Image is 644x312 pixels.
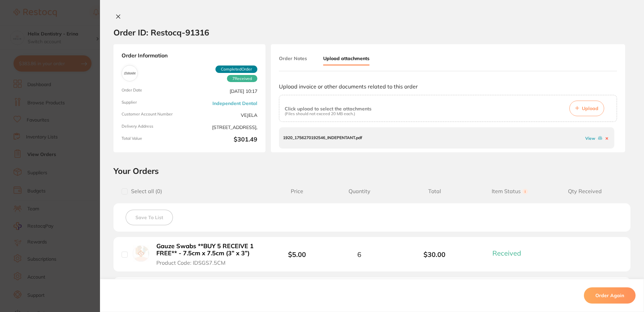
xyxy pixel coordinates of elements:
[585,136,595,141] a: View
[212,101,257,106] a: Independent Dental
[133,245,149,262] img: Gauze Swabs **BUY 5 RECEIVE 1 FREE** - 7.5cm x 7.5cm (3” x 3”)
[113,27,209,37] h2: Order ID: Restocq- 91316
[397,251,472,258] b: $30.00
[192,136,257,144] b: $301.49
[123,67,136,80] img: Independent Dental
[397,188,472,194] span: Total
[285,106,371,111] p: Click upload to select the attachments
[154,242,262,266] button: Gauze Swabs **BUY 5 RECEIVE 1 FREE** - 7.5cm x 7.5cm (3” x 3”) Product Code: IDSGS7.5CM
[215,66,257,73] span: Completed Order
[285,111,371,116] p: (Files should not exceed 20 MB each.)
[126,210,173,225] button: Save To List
[227,75,257,82] span: Received
[122,112,187,119] span: Customer Account Number
[584,287,636,304] button: Order Again
[122,52,257,60] strong: Order Information
[272,188,322,194] span: Price
[288,250,306,259] b: $5.00
[472,188,547,194] span: Item Status
[547,188,622,194] span: Qty Received
[569,101,604,116] button: Upload
[113,166,630,176] h2: Your Orders
[128,188,162,194] span: Select all ( 0 )
[122,100,187,107] span: Supplier
[279,83,617,89] p: Upload invoice or other documents related to this order
[122,88,187,95] span: Order Date
[492,249,521,257] span: Received
[582,105,598,111] span: Upload
[156,260,226,266] span: Product Code: IDSGS7.5CM
[122,124,187,131] span: Delivery Address
[192,112,257,119] span: VEJELA
[357,251,361,258] span: 6
[323,52,369,66] button: Upload attachments
[490,249,529,257] button: Received
[192,88,257,95] span: [DATE] 10:17
[192,124,257,131] span: [STREET_ADDRESS],
[122,136,187,144] span: Total Value
[283,135,362,140] p: 1920_1756270192546_INDEPENTANT.pdf
[322,188,397,194] span: Quantity
[279,52,307,64] button: Order Notes
[156,243,260,257] b: Gauze Swabs **BUY 5 RECEIVE 1 FREE** - 7.5cm x 7.5cm (3” x 3”)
